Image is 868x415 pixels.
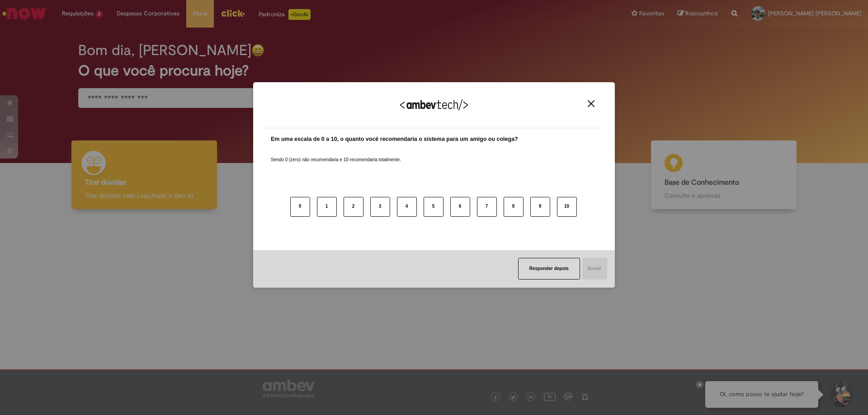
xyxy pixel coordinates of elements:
[400,99,468,111] img: Logo Ambevtech
[477,197,497,217] button: 7
[317,197,337,217] button: 1
[290,197,310,217] button: 0
[588,100,594,107] img: Close
[344,197,363,217] button: 2
[450,197,470,217] button: 6
[370,197,390,217] button: 3
[424,197,443,217] button: 5
[397,197,417,217] button: 4
[518,258,580,280] button: Responder depois
[271,146,401,163] label: Sendo 0 (zero) não recomendaria e 10 recomendaria totalmente.
[504,197,524,217] button: 8
[585,100,597,107] button: Close
[271,135,518,144] label: Em uma escala de 0 a 10, o quanto você recomendaria o sistema para um amigo ou colega?
[557,197,577,217] button: 10
[530,197,550,217] button: 9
